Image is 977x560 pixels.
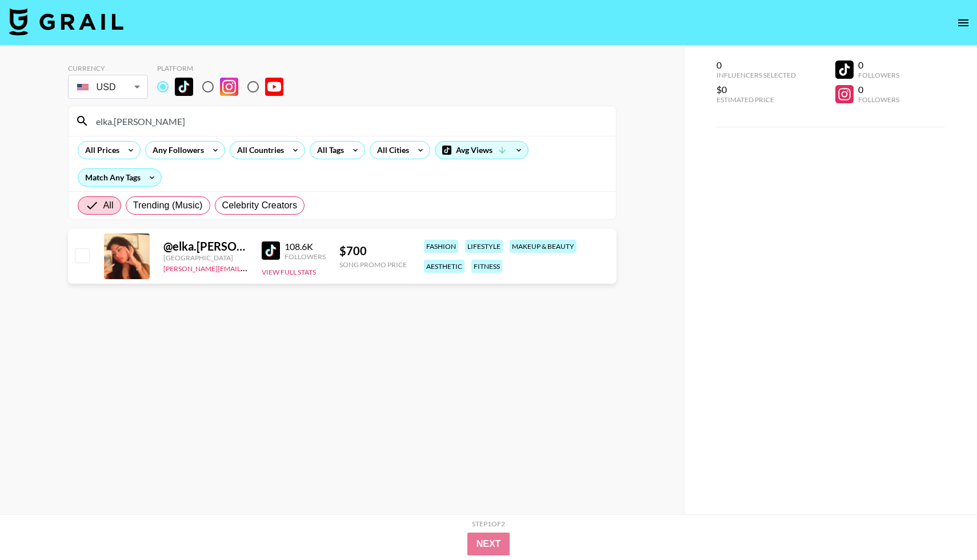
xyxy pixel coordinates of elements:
[70,77,146,97] div: USD
[133,199,203,212] span: Trending (Music)
[157,64,293,72] div: Platform
[716,95,796,104] div: Estimated Price
[285,252,326,261] div: Followers
[424,260,465,273] div: aesthetic
[222,199,298,212] span: Celebrity Creators
[78,169,161,186] div: Match Any Tags
[510,240,576,253] div: makeup & beauty
[285,241,326,252] div: 108.6K
[858,84,899,95] div: 0
[370,142,411,159] div: All Cities
[265,78,283,96] img: YouTube
[9,8,123,35] img: Grail Talent
[68,64,148,72] div: Currency
[78,142,122,159] div: All Prices
[220,78,238,96] img: Instagram
[424,240,458,253] div: fashion
[230,142,286,159] div: All Countries
[262,241,280,260] img: TikTok
[435,142,528,159] div: Avg Views
[716,59,796,71] div: 0
[103,199,114,212] span: All
[716,84,796,95] div: $0
[262,268,316,276] button: View Full Stats
[465,240,503,253] div: lifestyle
[952,11,975,34] button: open drawer
[163,253,248,262] div: [GEOGRAPHIC_DATA]
[339,260,407,269] div: Song Promo Price
[858,95,899,104] div: Followers
[310,142,346,159] div: All Tags
[472,519,505,528] div: Step 1 of 2
[175,78,193,96] img: TikTok
[716,71,796,79] div: Influencers Selected
[920,503,963,546] iframe: Drift Widget Chat Controller
[146,142,206,159] div: Any Followers
[339,244,407,258] div: $ 700
[89,112,609,130] input: Search by User Name
[467,533,510,555] button: Next
[471,260,502,273] div: fitness
[858,59,899,71] div: 0
[163,262,333,273] a: [PERSON_NAME][EMAIL_ADDRESS][DOMAIN_NAME]
[858,71,899,79] div: Followers
[163,239,248,253] div: @ elka.[PERSON_NAME]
